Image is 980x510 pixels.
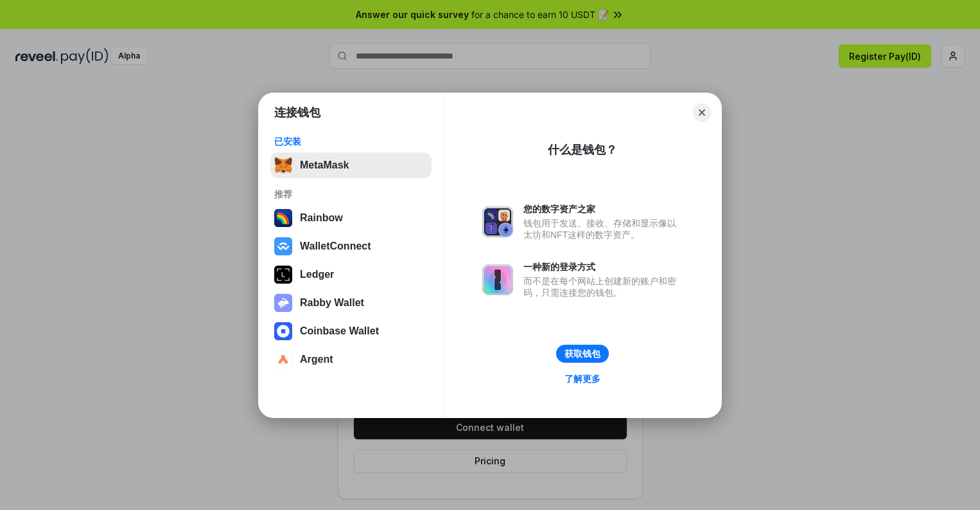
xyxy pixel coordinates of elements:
img: svg+xml,%3Csvg%20width%3D%2228%22%20height%3D%2228%22%20viewBox%3D%220%200%2028%2028%22%20fill%3D... [274,322,292,340]
div: Coinbase Wallet [300,325,379,337]
img: svg+xml,%3Csvg%20xmlns%3D%22http%3A%2F%2Fwww.w3.org%2F2000%2Fsvg%22%20fill%3D%22none%22%20viewBox... [482,264,513,295]
button: Coinbase Wallet [270,318,432,344]
img: svg+xml,%3Csvg%20xmlns%3D%22http%3A%2F%2Fwww.w3.org%2F2000%2Fsvg%22%20fill%3D%22none%22%20viewBox... [482,206,513,237]
div: 您的数字资产之家 [523,203,683,215]
img: svg+xml,%3Csvg%20xmlns%3D%22http%3A%2F%2Fwww.w3.org%2F2000%2Fsvg%22%20fill%3D%22none%22%20viewBox... [274,294,292,312]
div: 钱包用于发送、接收、存储和显示像以太坊和NFT这样的数字资产。 [523,217,683,241]
button: WalletConnect [270,233,432,259]
div: Rainbow [300,212,343,224]
img: svg+xml,%3Csvg%20fill%3D%22none%22%20height%3D%2233%22%20viewBox%3D%220%200%2035%2033%22%20width%... [274,156,292,174]
button: Close [693,104,711,122]
div: MetaMask [300,159,349,171]
div: 了解更多 [564,373,600,385]
div: 已安装 [274,136,428,147]
button: Rainbow [270,205,432,231]
img: svg+xml,%3Csvg%20xmlns%3D%22http%3A%2F%2Fwww.w3.org%2F2000%2Fsvg%22%20width%3D%2228%22%20height%3... [274,266,292,284]
div: WalletConnect [300,241,371,252]
button: Rabby Wallet [270,290,432,316]
div: Ledger [300,269,334,280]
a: 了解更多 [557,370,608,387]
div: Rabby Wallet [300,297,364,309]
div: 一种新的登录方式 [523,261,683,273]
button: Argent [270,347,432,372]
h1: 连接钱包 [274,105,320,120]
div: 什么是钱包？ [548,142,617,158]
div: 获取钱包 [564,348,600,360]
button: MetaMask [270,152,432,178]
img: svg+xml,%3Csvg%20width%3D%2228%22%20height%3D%2228%22%20viewBox%3D%220%200%2028%2028%22%20fill%3D... [274,351,292,369]
img: svg+xml,%3Csvg%20width%3D%2228%22%20height%3D%2228%22%20viewBox%3D%220%200%2028%2028%22%20fill%3D... [274,237,292,255]
div: 推荐 [274,188,428,200]
div: 而不是在每个网站上创建新的账户和密码，只需连接您的钱包。 [523,275,683,298]
button: 获取钱包 [556,345,609,363]
button: Ledger [270,262,432,287]
div: Argent [300,354,333,365]
img: svg+xml,%3Csvg%20width%3D%22120%22%20height%3D%22120%22%20viewBox%3D%220%200%20120%20120%22%20fil... [274,209,292,227]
